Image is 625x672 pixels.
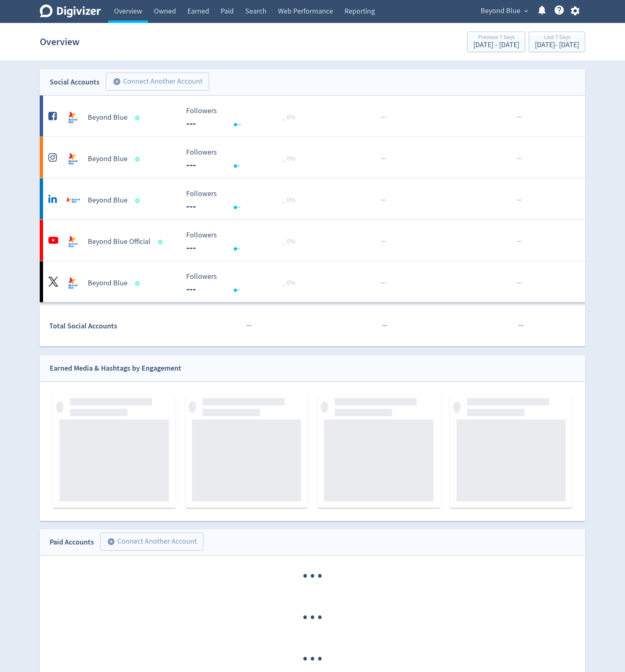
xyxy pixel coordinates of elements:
[518,321,520,331] span: ·
[282,113,295,121] span: _ 0%
[248,321,250,331] span: ·
[478,5,530,18] button: Beyond Blue
[381,112,383,123] span: ·
[518,112,520,123] span: ·
[529,32,585,52] button: Last 7 Days[DATE]- [DATE]
[65,192,81,209] img: Beyond Blue undefined
[40,220,585,261] a: Beyond Blue Official undefinedBeyond Blue Official Followers --- Followers --- _ 0%······
[301,597,309,638] span: ·
[158,240,165,244] span: Data last synced: 13 Aug 2025, 2:01am (AEST)
[473,34,519,41] div: Previous 7 Days
[473,41,519,49] div: [DATE] - [DATE]
[383,195,384,205] span: ·
[385,321,387,331] span: ·
[100,74,209,91] a: Connect Another Account
[384,321,385,331] span: ·
[309,597,316,638] span: ·
[381,154,383,164] span: ·
[520,154,522,164] span: ·
[50,536,94,548] div: Paid Accounts
[106,73,209,91] button: Connect Another Account
[481,5,520,18] span: Beyond Blue
[517,278,518,288] span: ·
[522,7,530,15] span: expand_more
[135,157,142,162] span: Data last synced: 13 Aug 2025, 10:01am (AEST)
[250,321,251,331] span: ·
[49,320,180,332] div: Total Social Accounts
[518,195,520,205] span: ·
[517,112,518,123] span: ·
[40,137,585,178] a: Beyond Blue undefinedBeyond Blue Followers --- Followers --- _ 0%······
[382,321,384,331] span: ·
[50,362,181,374] div: Earned Media & Hashtags by Engagement
[88,237,151,247] h5: Beyond Blue Official
[517,154,518,164] span: ·
[65,234,81,250] img: Beyond Blue Official undefined
[518,154,520,164] span: ·
[135,281,142,286] span: Data last synced: 13 Aug 2025, 5:01pm (AEST)
[246,321,248,331] span: ·
[467,32,525,52] button: Previous 7 Days[DATE] - [DATE]
[182,190,305,212] svg: Followers ---
[94,534,203,551] a: Connect Another Account
[107,538,115,546] span: add_circle
[40,29,80,55] h1: Overview
[517,195,518,205] span: ·
[522,321,523,331] span: ·
[518,237,520,247] span: ·
[381,195,383,205] span: ·
[282,279,295,287] span: _ 0%
[282,237,295,246] span: _ 0%
[88,154,128,164] h5: Beyond Blue
[383,154,384,164] span: ·
[88,196,128,205] h5: Beyond Blue
[182,273,305,294] svg: Followers ---
[520,237,522,247] span: ·
[316,597,324,638] span: ·
[384,278,386,288] span: ·
[182,107,305,129] svg: Followers ---
[316,556,324,597] span: ·
[40,261,585,302] a: Beyond Blue undefinedBeyond Blue Followers --- Followers --- _ 0%······
[535,34,579,41] div: Last 7 Days
[282,196,295,204] span: _ 0%
[384,154,386,164] span: ·
[88,113,128,123] h5: Beyond Blue
[182,231,305,253] svg: Followers ---
[384,195,386,205] span: ·
[383,237,384,247] span: ·
[535,41,579,49] div: [DATE] - [DATE]
[135,198,142,203] span: Data last synced: 13 Aug 2025, 10:01am (AEST)
[182,148,305,170] svg: Followers ---
[88,278,128,288] h5: Beyond Blue
[520,278,522,288] span: ·
[381,237,383,247] span: ·
[65,275,81,292] img: Beyond Blue undefined
[135,116,142,120] span: Data last synced: 13 Aug 2025, 3:02pm (AEST)
[384,112,386,123] span: ·
[520,112,522,123] span: ·
[282,155,295,163] span: _ 0%
[381,278,383,288] span: ·
[301,556,309,597] span: ·
[40,178,585,219] a: Beyond Blue undefinedBeyond Blue Followers --- Followers --- _ 0%······
[100,533,203,551] button: Connect Another Account
[520,195,522,205] span: ·
[65,109,81,126] img: Beyond Blue undefined
[520,321,522,331] span: ·
[113,77,121,86] span: add_circle
[384,237,386,247] span: ·
[50,76,100,88] div: Social Accounts
[518,278,520,288] span: ·
[309,556,316,597] span: ·
[517,237,518,247] span: ·
[383,112,384,123] span: ·
[383,278,384,288] span: ·
[40,96,585,137] a: Beyond Blue undefinedBeyond Blue Followers --- Followers --- _ 0%······
[65,151,81,167] img: Beyond Blue undefined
